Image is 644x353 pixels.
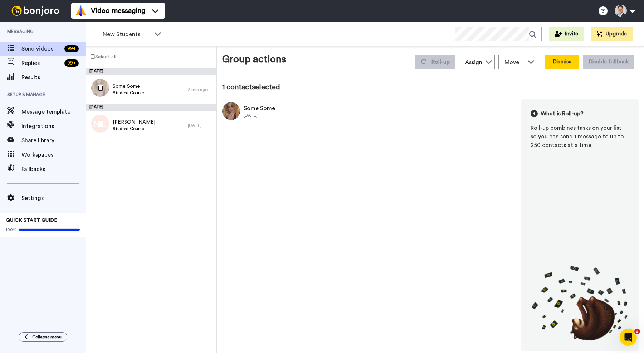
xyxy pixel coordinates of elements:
span: Workspaces [21,151,86,159]
span: [PERSON_NAME] [113,119,155,126]
button: Upgrade [591,27,633,41]
input: Select all [91,54,95,59]
div: Group actions [222,52,286,69]
span: Settings [21,194,86,202]
span: Student Course [113,90,144,96]
span: Message template [21,108,86,116]
div: 99 + [64,45,79,52]
span: Move [504,58,524,67]
label: Select all [86,52,116,61]
span: New Students [103,30,151,39]
span: 100% [6,227,17,233]
span: Send videos [21,44,62,53]
div: 1 contact selected [222,82,639,92]
iframe: Intercom live chat [620,329,637,346]
span: Replies [21,59,62,67]
img: joro-roll.png [531,265,629,341]
span: Student Course [113,126,155,132]
div: 99 + [64,59,79,67]
span: Fallbacks [21,165,86,173]
span: Some Some [113,83,144,90]
span: QUICK START GUIDE [6,218,57,223]
button: Invite [549,27,584,41]
div: 2 min ago [188,87,213,92]
button: Roll-up [415,55,455,69]
button: Collapse menu [19,332,67,342]
img: vm-color.svg [75,5,87,16]
span: Results [21,73,86,82]
div: [DATE] [86,68,216,75]
img: Image of Some Some [222,102,240,120]
div: Assign [465,58,482,67]
div: Some Some [244,104,275,113]
button: Dismiss [545,55,579,69]
div: [DATE] [188,123,213,128]
div: Roll-up combines tasks on your list so you can send 1 message to up to 250 contacts at a time. [531,124,629,149]
span: Share library [21,136,86,145]
img: bj-logo-header-white.svg [9,6,62,16]
div: [DATE] [244,113,275,118]
div: [DATE] [86,104,216,111]
span: Roll-up [431,59,450,65]
span: Collapse menu [32,334,62,340]
span: What is Roll-up? [541,109,584,118]
span: 2 [634,329,640,334]
span: Video messaging [91,6,145,16]
button: Disable fallback [583,55,634,69]
span: Integrations [21,122,86,130]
